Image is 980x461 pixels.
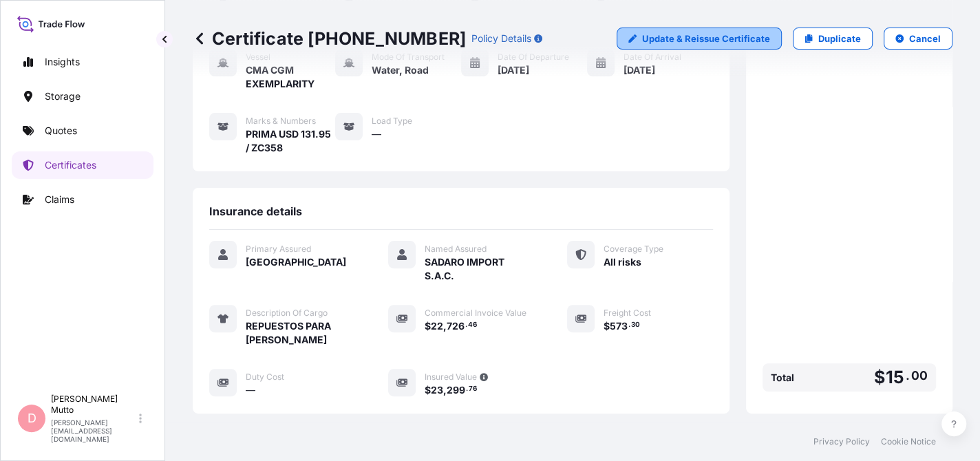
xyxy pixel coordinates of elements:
span: Total [771,371,794,385]
p: [PERSON_NAME] Mutto [51,394,136,416]
span: 30 [631,323,640,328]
span: 46 [468,323,477,328]
span: $ [425,385,431,395]
span: Marks & Numbers [246,116,316,127]
a: Privacy Policy [813,436,870,447]
p: Quotes [45,124,77,138]
a: Storage [12,83,153,110]
span: Commercial Invoice Value [425,308,526,319]
span: CMA CGM EXEMPLARITY [246,63,335,91]
span: 22 [431,321,443,331]
span: Freight Cost [604,308,651,319]
a: Insights [12,48,153,76]
p: Certificates [45,158,96,172]
span: 15 [885,369,904,386]
span: D [28,411,36,425]
a: Update & Reissue Certificate [617,28,782,50]
span: 573 [610,321,628,331]
p: Duplicate [818,32,861,45]
span: 23 [431,385,443,395]
a: Certificates [12,151,153,179]
span: , [443,385,447,395]
p: Policy Details [471,32,531,45]
a: Cookie Notice [881,436,936,447]
span: Insured Value [425,372,477,383]
button: Cancel [884,28,952,50]
a: Duplicate [793,28,873,50]
span: 00 [911,372,928,380]
span: Load Type [372,116,412,127]
span: SADARO IMPORT S.A.C. [425,255,534,283]
p: Certificate [PHONE_NUMBER] [193,28,466,50]
span: Description Of Cargo [246,308,328,319]
p: Cancel [909,32,941,45]
span: REPUESTOS PARA [PERSON_NAME] [246,319,355,347]
span: Named Assured [425,244,487,255]
span: Insurance details [209,204,302,218]
span: [GEOGRAPHIC_DATA] [246,255,346,269]
a: Quotes [12,117,153,144]
span: 76 [469,387,477,392]
p: [PERSON_NAME][EMAIL_ADDRESS][DOMAIN_NAME] [51,418,136,443]
p: Update & Reissue Certificate [642,32,770,45]
p: Insights [45,55,80,69]
span: PRIMA USD 131.95 / ZC358 [246,127,335,155]
a: Claims [12,186,153,213]
span: — [372,127,381,141]
span: . [466,387,468,392]
span: . [906,372,910,380]
span: $ [874,369,885,386]
span: All risks [604,255,641,269]
span: $ [425,321,431,331]
span: $ [604,321,610,331]
p: Storage [45,89,81,103]
span: Coverage Type [604,244,663,255]
span: 299 [447,385,465,395]
span: 726 [447,321,465,331]
span: Duty Cost [246,372,284,383]
span: — [246,383,255,397]
span: . [628,323,630,328]
span: Primary Assured [246,244,311,255]
span: , [443,321,447,331]
p: Claims [45,193,74,206]
span: . [465,323,467,328]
